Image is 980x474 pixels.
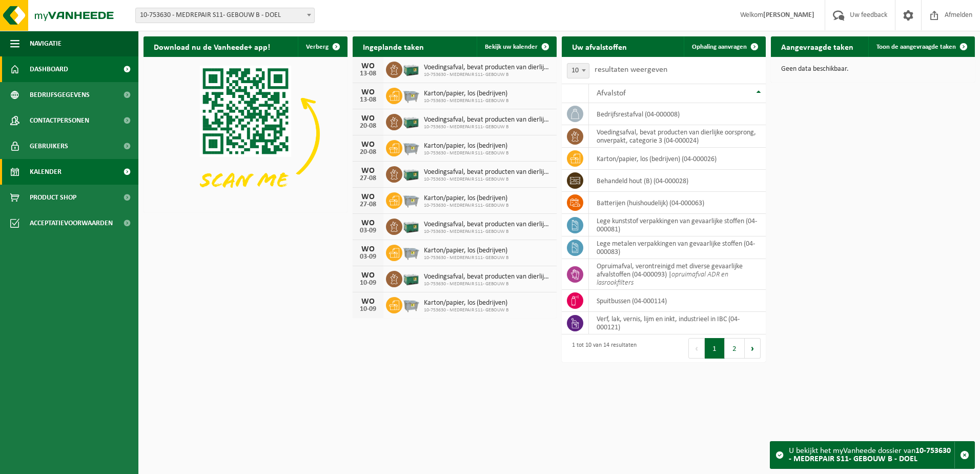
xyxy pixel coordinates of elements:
[30,108,89,133] span: Contactpersonen
[402,269,420,287] img: PB-LB-0680-HPE-GN-01
[402,191,420,208] img: WB-2500-GAL-GY-01
[358,245,378,253] div: WO
[705,338,725,359] button: 1
[358,253,378,261] div: 03-09
[402,139,420,156] img: WB-2500-GAL-GY-01
[725,338,745,359] button: 2
[358,114,378,123] div: WO
[358,88,378,96] div: WO
[424,229,552,235] span: 10-753630 - MEDREPAIR S11- GEBOUW B
[424,168,552,176] span: Voedingsafval, bevat producten van dierlijke oorsprong, onverpakt, categorie 3
[567,337,637,360] div: 1 tot 10 van 14 resultaten
[424,307,508,313] span: 10-753630 - MEDREPAIR S11- GEBOUW B
[589,236,766,259] td: lege metalen verpakkingen van gevaarlijke stoffen (04-000083)
[402,60,420,77] img: PB-LB-0680-HPE-GN-01
[30,82,90,108] span: Bedrijfsgegevens
[358,280,378,287] div: 10-09
[567,63,589,78] span: 10
[424,194,508,203] span: Karton/papier, los (bedrijven)
[424,150,508,156] span: 10-753630 - MEDREPAIR S11- GEBOUW B
[358,219,378,227] div: WO
[589,192,766,214] td: batterijen (huishoudelijk) (04-000063)
[589,148,766,170] td: karton/papier, los (bedrijven) (04-000026)
[424,299,508,307] span: Karton/papier, los (bedrijven)
[30,185,76,210] span: Product Shop
[692,44,747,50] span: Ophaling aanvragen
[597,89,626,97] span: Afvalstof
[135,8,315,23] span: 10-753630 - MEDREPAIR S11- GEBOUW B - DOEL
[358,123,378,130] div: 20-08
[30,56,68,82] span: Dashboard
[589,259,766,290] td: opruimafval, verontreinigd met diverse gevaarlijke afvalstoffen (04-000093) |
[358,201,378,208] div: 27-08
[358,175,378,182] div: 27-08
[424,64,552,72] span: Voedingsafval, bevat producten van dierlijke oorsprong, onverpakt, categorie 3
[424,98,508,104] span: 10-753630 - MEDREPAIR S11- GEBOUW B
[595,66,667,74] label: resultaten weergeven
[358,306,378,313] div: 10-09
[868,36,974,57] a: Toon de aangevraagde taken
[424,221,552,229] span: Voedingsafval, bevat producten van dierlijke oorsprong, onverpakt, categorie 3
[589,125,766,148] td: voedingsafval, bevat producten van dierlijke oorsprong, onverpakt, categorie 3 (04-000024)
[763,11,814,19] strong: [PERSON_NAME]
[358,62,378,70] div: WO
[298,36,346,57] button: Verberg
[745,338,761,359] button: Next
[353,36,434,56] h2: Ingeplande taken
[424,247,508,255] span: Karton/papier, los (bedrijven)
[402,86,420,104] img: WB-2500-GAL-GY-01
[358,227,378,234] div: 03-09
[562,36,637,56] h2: Uw afvalstoffen
[424,281,552,287] span: 10-753630 - MEDREPAIR S11- GEBOUW B
[485,44,538,50] span: Bekijk uw kalender
[688,338,705,359] button: Previous
[424,255,508,261] span: 10-753630 - MEDREPAIR S11- GEBOUW B
[402,243,420,261] img: WB-2500-GAL-GY-01
[684,36,765,57] a: Ophaling aanvragen
[30,133,68,159] span: Gebruikers
[589,103,766,125] td: bedrijfsrestafval (04-000008)
[358,96,378,104] div: 13-08
[424,116,552,124] span: Voedingsafval, bevat producten van dierlijke oorsprong, onverpakt, categorie 3
[30,31,62,56] span: Navigatie
[589,290,766,312] td: spuitbussen (04-000114)
[30,210,113,236] span: Acceptatievoorwaarden
[402,217,420,234] img: PB-LB-0680-HPE-GN-01
[358,167,378,175] div: WO
[424,124,552,130] span: 10-753630 - MEDREPAIR S11- GEBOUW B
[402,112,420,130] img: PB-LB-0680-HPE-GN-01
[358,149,378,156] div: 20-08
[402,295,420,313] img: WB-2500-GAL-GY-01
[306,44,329,50] span: Verberg
[589,312,766,334] td: verf, lak, vernis, lijm en inkt, industrieel in IBC (04-000121)
[771,36,864,56] h2: Aangevraagde taken
[589,214,766,236] td: lege kunststof verpakkingen van gevaarlijke stoffen (04-000081)
[876,44,956,50] span: Toon de aangevraagde taken
[589,170,766,192] td: behandeld hout (B) (04-000028)
[358,70,378,77] div: 13-08
[424,90,508,98] span: Karton/papier, los (bedrijven)
[424,176,552,183] span: 10-753630 - MEDREPAIR S11- GEBOUW B
[424,203,508,209] span: 10-753630 - MEDREPAIR S11- GEBOUW B
[144,36,280,56] h2: Download nu de Vanheede+ app!
[567,64,589,78] span: 10
[781,66,965,73] p: Geen data beschikbaar.
[597,271,728,287] i: opruimafval ADR en lasrookfilters
[424,273,552,281] span: Voedingsafval, bevat producten van dierlijke oorsprong, onverpakt, categorie 3
[789,442,954,468] div: U bekijkt het myVanheede dossier van
[136,8,314,23] span: 10-753630 - MEDREPAIR S11- GEBOUW B - DOEL
[358,298,378,306] div: WO
[358,271,378,280] div: WO
[424,72,552,78] span: 10-753630 - MEDREPAIR S11- GEBOUW B
[358,141,378,149] div: WO
[402,165,420,182] img: PB-LB-0680-HPE-GN-01
[477,36,556,57] a: Bekijk uw kalender
[144,57,348,210] img: Download de VHEPlus App
[424,142,508,150] span: Karton/papier, los (bedrijven)
[789,447,951,463] strong: 10-753630 - MEDREPAIR S11- GEBOUW B - DOEL
[358,193,378,201] div: WO
[30,159,62,185] span: Kalender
